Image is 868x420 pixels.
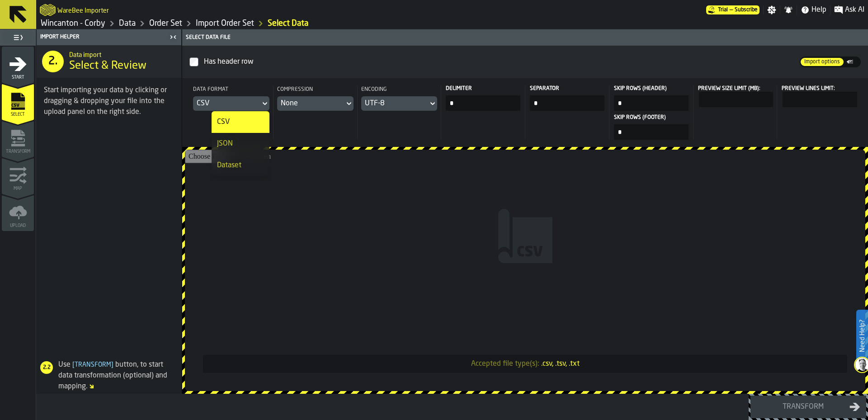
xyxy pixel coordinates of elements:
div: title-Select & Review [37,45,181,78]
label: button-toggle-Ask AI [830,5,868,15]
label: button-switch-multi- [844,57,861,67]
span: Transform [71,362,115,368]
input: input-value-Skip Rows (header) input-value-Skip Rows (header) [614,95,689,111]
div: 2. [42,51,64,72]
nav: Breadcrumb [40,18,452,29]
a: link-to-/wh/i/ace0e389-6ead-4668-b816-8dc22364bb41/import/orders/ [196,19,254,28]
li: menu Map [2,158,34,194]
span: [ [72,362,75,368]
div: Select data file [184,34,866,41]
li: menu Select [2,84,34,120]
span: Map [2,186,34,191]
li: menu Start [2,47,34,83]
input: input-value-Skip Rows (footer) input-value-Skip Rows (footer) [614,124,689,140]
div: JSON [217,138,264,149]
span: Start [2,75,34,80]
button: button-Transform [750,396,866,418]
a: link-to-/wh/i/ace0e389-6ead-4668-b816-8dc22364bb41/data/orders/ [149,19,182,28]
a: link-to-/wh/i/ace0e389-6ead-4668-b816-8dc22364bb41/pricing/ [706,5,759,14]
a: link-to-/wh/i/ace0e389-6ead-4668-b816-8dc22364bb41/data [119,19,136,28]
div: Dataset [217,160,264,171]
span: Delimiter [446,85,519,92]
label: react-aria6421434557-:r4j: [781,85,857,107]
header: Select data file [182,29,868,46]
span: Transform [2,149,34,154]
label: button-toggle-Close me [167,32,179,42]
a: link-to-/wh/i/ace0e389-6ead-4668-b816-8dc22364bb41/import/orders/ [268,19,308,28]
span: Skip Rows (header) [614,85,687,92]
div: Use button, to start data transformation (optional) and mapping. [37,359,178,392]
span: Trial [718,7,728,13]
a: link-to-/wh/i/ace0e389-6ead-4668-b816-8dc22364bb41 [41,19,105,28]
input: react-aria6421434557-:r4j: react-aria6421434557-:r4j: [783,92,857,107]
span: Help [811,5,826,15]
span: Separator [530,85,603,92]
div: InputCheckbox-react-aria6421434557-:r46: [202,55,798,69]
li: dropdown-item [212,155,269,176]
li: menu Transform [2,121,34,157]
span: Upload [2,223,34,228]
div: Data format [193,85,269,96]
span: Subscribe [735,7,758,13]
div: Menu Subscription [706,5,759,14]
ul: dropdown-menu [212,111,269,176]
label: input-value-Separator [529,85,605,111]
h2: Sub Title [57,5,109,14]
span: Preview Lines Limit: [782,86,835,91]
div: DropdownMenuValue-UTF_8 [365,98,425,109]
label: react-aria6421434557-:r4h: [697,85,774,107]
div: Transform [756,401,849,412]
span: — [730,7,733,13]
input: input-value-Separator input-value-Separator [530,95,604,111]
label: input-value-Skip Rows (footer) [613,114,689,140]
input: InputCheckbox-label-react-aria6421434557-:r46: [189,57,198,66]
label: input-value-Delimiter [445,85,521,111]
div: CompressionDropdownMenuValue-NO [277,85,354,111]
li: menu Upload [2,195,34,231]
span: Ask AI [845,5,864,15]
div: DropdownMenuValue-CSV [197,98,257,109]
input: react-aria6421434557-:r4h: react-aria6421434557-:r4h: [699,92,774,107]
div: thumb [845,57,860,66]
div: Data formatDropdownMenuValue-CSV [193,85,269,111]
h2: Sub Title [69,50,174,59]
input: input-value-Delimiter input-value-Delimiter [446,95,520,111]
label: button-toggle-Notifications [780,5,797,14]
li: dropdown-item [212,133,269,155]
span: Select & Review [69,59,146,73]
label: button-toggle-Settings [764,5,780,14]
div: Encoding [361,85,438,96]
div: Import Helper [38,34,167,40]
span: ] [111,362,113,368]
label: button-toggle-Toggle Full Menu [2,31,34,44]
label: button-switch-multi-Import options [800,57,844,67]
span: Import options [801,58,844,66]
span: Skip Rows (footer) [614,114,687,121]
div: Compression [277,85,354,96]
header: Import Helper [37,29,181,45]
a: logo-header [40,2,56,18]
span: Preview Size Limit (MB): [698,86,760,91]
input: Accepted file type(s):.csv, .tsv, .txt [185,150,865,391]
div: Start importing your data by clicking or dragging & dropping your file into the upload panel on t... [44,85,174,118]
li: dropdown-item [212,111,269,133]
label: InputCheckbox-label-react-aria6421434557-:r46: [189,53,800,71]
div: DropdownMenuValue-NO [281,98,341,109]
label: Need Help? [857,311,867,361]
span: Select [2,112,34,117]
div: thumb [801,58,844,66]
label: button-toggle-Help [797,5,830,15]
label: input-value-Skip Rows (header) [613,85,689,111]
div: CSV [217,117,264,127]
div: EncodingDropdownMenuValue-UTF_8 [361,85,438,111]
